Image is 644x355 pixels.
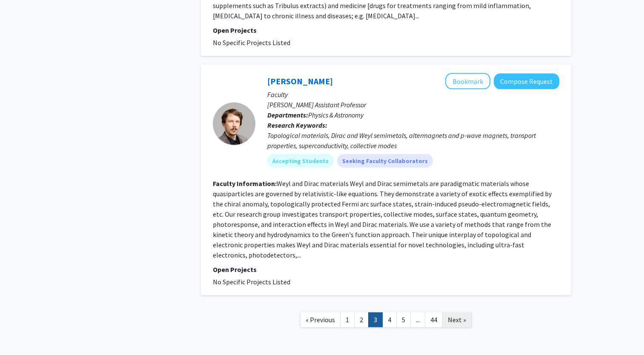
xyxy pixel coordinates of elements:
div: Topological materials, Dirac and Weyl semimetals, altermagnets and p-wave magnets, transport prop... [267,130,559,151]
b: Departments: [267,111,308,119]
a: 5 [396,312,411,327]
mat-chip: Seeking Faculty Collaborators [337,154,433,168]
span: ... [416,315,420,324]
a: 3 [368,312,383,327]
b: Faculty Information: [213,179,277,188]
a: 44 [425,312,443,327]
fg-read-more: Weyl and Dirac materials Weyl and Dirac semimetals are paradigmatic materials whose quasiparticle... [213,179,552,259]
p: Open Projects [213,25,559,35]
a: 1 [340,312,355,327]
a: [PERSON_NAME] [267,76,333,86]
a: 2 [354,312,369,327]
span: « Previous [306,315,335,324]
p: Open Projects [213,264,559,275]
mat-chip: Accepting Students [267,154,334,168]
a: Previous [300,312,341,327]
button: Add Pavlo Sukhachov to Bookmarks [445,73,490,89]
iframe: Chat [6,317,36,349]
span: Physics & Astronomy [308,111,364,119]
b: Research Keywords: [267,121,327,129]
span: No Specific Projects Listed [213,38,290,47]
a: Next [442,312,472,327]
p: Faculty [267,89,559,100]
nav: Page navigation [201,304,571,338]
span: No Specific Projects Listed [213,278,290,286]
a: 4 [382,312,397,327]
p: [PERSON_NAME] Assistant Professor [267,100,559,110]
button: Compose Request to Pavlo Sukhachov [494,74,559,89]
span: Next » [448,315,466,324]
